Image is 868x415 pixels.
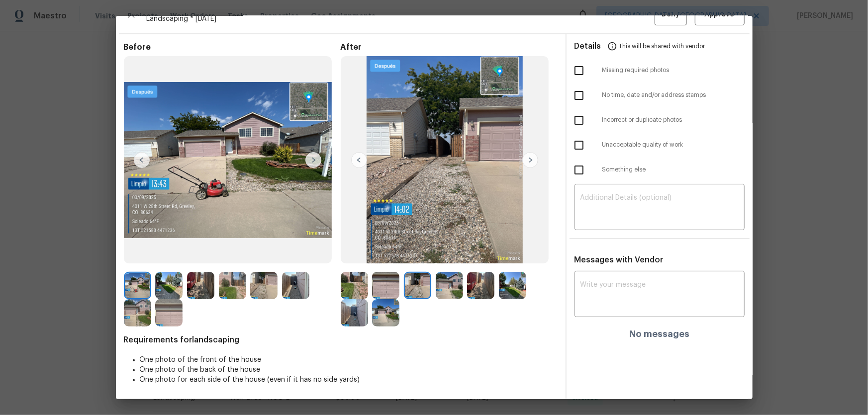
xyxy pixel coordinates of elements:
div: Something else [567,158,753,182]
span: Missing required photos [602,66,745,75]
img: right-chevron-button-url [305,152,321,168]
span: Details [575,34,601,58]
img: left-chevron-button-url [351,152,367,168]
div: Incorrect or duplicate photos [567,108,753,133]
div: Missing required photos [567,58,753,83]
span: Before [124,42,341,52]
div: No time, date and/or address stamps [567,83,753,108]
img: right-chevron-button-url [522,152,538,168]
span: Requirements for landscaping [124,335,558,345]
li: One photo of the back of the house [140,365,558,375]
div: Unacceptable quality of work [567,133,753,158]
span: Unacceptable quality of work [602,141,745,149]
span: Messages with Vendor [575,256,664,264]
li: One photo for each side of the house (even if it has no side yards) [140,375,558,385]
span: No time, date and/or address stamps [602,91,745,99]
span: Incorrect or duplicate photos [602,116,745,124]
span: After [341,42,558,52]
span: Landscaping * [DATE] [147,14,655,24]
img: left-chevron-button-url [134,152,150,168]
li: One photo of the front of the house [140,355,558,365]
h4: No messages [629,329,689,339]
span: Something else [602,166,745,174]
span: This will be shared with vendor [619,34,705,58]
